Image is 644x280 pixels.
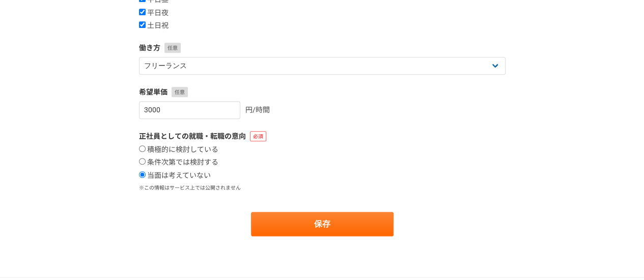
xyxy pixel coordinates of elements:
input: 条件次第では検討する [139,158,146,165]
input: 当面は考えていない [139,171,146,178]
label: 積極的に検討している [139,145,218,154]
p: ※この情報はサービス上では公開されません [139,184,506,192]
input: 積極的に検討している [139,145,146,152]
input: 平日夜 [139,9,146,15]
label: 条件次第では検討する [139,158,218,167]
span: 円/時間 [245,106,270,114]
label: 働き方 [139,43,506,53]
label: 正社員としての就職・転職の意向 [139,131,506,142]
label: 希望単価 [139,87,506,98]
input: 土日祝 [139,21,146,28]
label: 平日夜 [139,9,169,18]
button: 保存 [251,212,394,236]
label: 当面は考えていない [139,171,211,180]
label: 土日祝 [139,21,169,30]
